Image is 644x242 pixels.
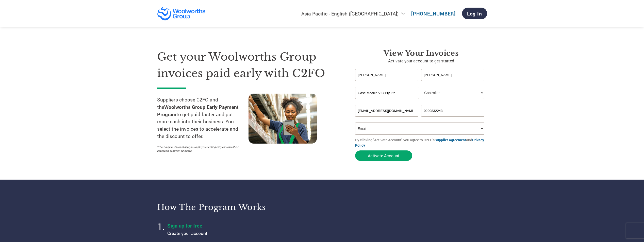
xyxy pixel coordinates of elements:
p: Activate your account to get started [355,58,487,64]
p: *This program does not apply to employees seeking early access to their paychecks or payroll adva... [157,145,243,153]
select: Title/Role [422,87,484,99]
div: Inavlid Email Address [355,117,419,120]
input: Your company name* [355,87,419,99]
h1: Get your Woolworths Group invoices paid early with C2FO [157,49,340,81]
strong: Woolworths Group Early Payment Program [157,104,239,117]
img: supply chain worker [249,94,317,144]
div: Invalid first name or first name is too long [355,81,419,85]
input: Invalid Email format [355,105,419,117]
img: Woolworths Group [157,7,206,21]
a: [PHONE_NUMBER] [411,10,456,17]
h3: How the program works [157,202,316,212]
button: Activate Account [355,150,412,161]
div: Invalid company name or company name is too long [355,99,485,103]
input: Phone* [421,105,485,117]
div: Inavlid Phone Number [421,117,485,120]
a: Privacy Policy [355,137,484,148]
p: Suppliers choose C2FO and the to get paid faster and put more cash into their business. You selec... [157,96,249,140]
div: Invalid last name or last name is too long [421,81,485,85]
a: Supplier Agreement [435,137,466,142]
p: Create your account [167,230,294,237]
a: Log In [462,8,487,19]
p: By clicking "Activate Account" you agree to C2FO's and [355,137,487,148]
h4: Sign up for free [167,222,294,229]
input: Last Name* [421,69,485,81]
h3: View your invoices [355,49,487,58]
input: First Name* [355,69,419,81]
